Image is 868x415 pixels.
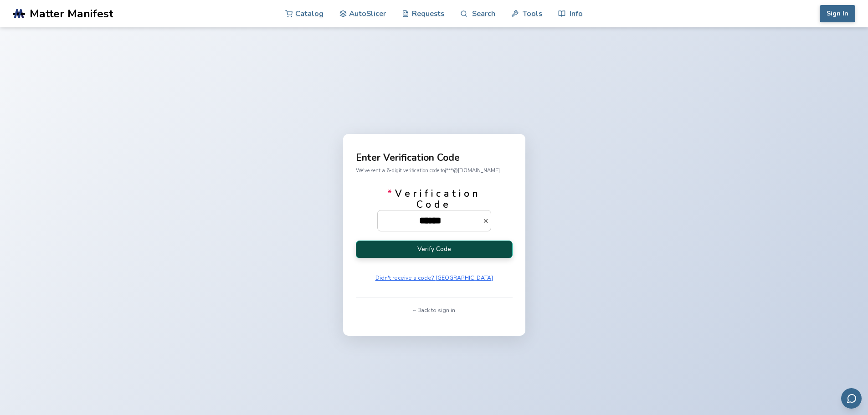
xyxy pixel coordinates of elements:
[356,241,513,258] button: Verify Code
[377,188,491,231] label: Verification Code
[356,153,513,163] p: Enter Verification Code
[820,5,855,22] button: Sign In
[483,218,491,224] button: *Verification Code
[30,7,113,20] span: Matter Manifest
[410,304,458,317] button: ← Back to sign in
[356,166,513,175] p: We've sent a 6-digit verification code to j***@[DOMAIN_NAME]
[841,388,862,409] button: Send feedback via email
[372,272,496,284] button: Didn't receive a code? [GEOGRAPHIC_DATA]
[378,210,483,231] input: *Verification Code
